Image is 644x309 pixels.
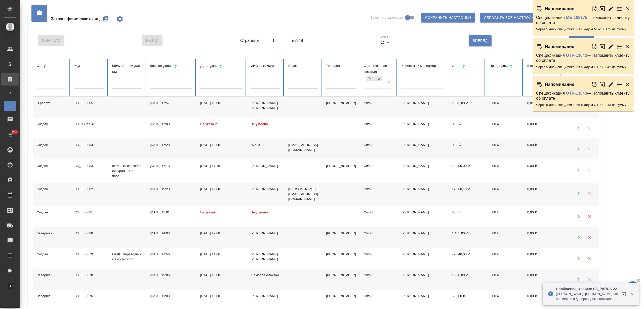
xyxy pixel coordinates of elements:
[200,143,243,148] div: [DATE] 12:00
[591,81,597,88] button: Отложить
[364,273,393,278] div: Сити3
[448,269,486,290] td: 1 920,00 ₽
[573,253,584,263] button: Открыть
[150,163,192,168] div: [DATE] 17:13
[200,273,243,278] div: [DATE] 16:00
[37,294,66,299] div: Завершен
[37,63,66,69] div: Статус
[200,163,243,168] div: [DATE] 17:19
[523,138,561,159] td: 0,00 ₽
[448,227,486,248] td: 1 455,00 ₽
[573,274,584,284] button: Открыть
[150,294,192,299] div: [DATE] 11:03
[608,81,614,88] button: Редактировать
[37,273,66,278] div: Завершен
[200,210,218,214] span: Не указано
[251,252,280,262] div: [PERSON_NAME] [PERSON_NAME]
[74,273,104,278] div: C3_FL-8078
[326,294,356,299] p: [PHONE_NUMBER]
[112,252,142,262] p: От КВ: переводчик с вьтнамского
[573,211,584,221] button: Открыть
[251,231,280,236] div: [PERSON_NAME]
[484,15,536,21] span: Сбросить все настройки
[448,97,486,118] td: 1 875,00 ₽
[251,273,280,278] div: Жамолов Авахзон
[74,101,104,106] div: C3_FL-8085
[523,97,561,118] td: 0,00 ₽
[326,231,356,236] p: [PHONE_NUMBER]
[536,15,631,25] p: Спецификация — Напомнить клиенту об оплате
[523,183,561,206] td: 0,00 ₽
[326,273,356,278] p: [PHONE_NUMBER]
[200,187,243,192] div: [DATE] 12:00
[523,227,561,248] td: 0,00 ₽
[200,294,243,299] div: [DATE] 10:00
[288,187,318,202] p: [PERSON_NAME][EMAIL_ADDRESS][DOMAIN_NAME]
[536,27,631,32] p: Через 5 дней спецификация с кодом МБ-103175 на сумму 158544 RUB будет просрочена
[74,163,104,168] div: C3_FL-8083
[573,188,584,198] button: Открыть
[251,63,280,69] div: ФИО заказчика
[536,53,631,63] p: Спецификация — Напомнить клиенту об оплате
[200,122,218,126] span: Не указано
[200,101,243,106] div: [DATE] 10:00
[371,15,403,20] span: Закрепить заголовки
[37,210,66,215] div: Создан
[397,248,448,269] td: [PERSON_NAME]
[397,227,448,248] td: [PERSON_NAME]
[625,6,631,12] button: Закрыть
[448,138,486,159] td: 0,00 ₽
[150,122,192,127] div: [DATE] 12:00
[523,118,561,138] td: 0,00 ₽
[573,232,584,242] button: Открыть
[37,231,66,236] div: Завершен
[566,15,587,20] a: МБ-103175
[600,79,606,90] button: Открыть в новой вкладке
[448,206,486,227] td: 0,00 ₽
[288,143,318,153] p: [EMAIL_ADDRESS][DOMAIN_NAME]
[625,44,631,50] button: Закрыть
[600,41,606,52] button: Открыть в новой вкладке
[150,143,192,148] div: [DATE] 17:28
[600,3,606,14] button: Открыть в новой вкладке
[112,163,142,179] p: от КВ: 19 сентября синхрон, на 2 часа...
[366,76,376,81] div: Сити3
[200,63,243,70] div: Сортировка
[566,53,587,58] a: OTP-13042
[452,63,481,70] div: Сортировка
[150,231,192,236] div: [DATE] 14:03
[397,183,448,206] td: [PERSON_NAME]
[364,187,393,192] div: Сити3
[364,210,393,215] div: Сити3
[486,206,523,227] td: 0,00 ₽
[51,16,100,22] span: Заказы физических лиц
[200,231,243,236] div: [DATE] 12:00
[112,63,142,75] div: Комментарии для КМ
[486,118,523,138] td: 0,00 ₽
[573,123,584,133] button: Открыть
[584,232,594,242] button: Удалить
[545,82,574,87] p: Напоминание
[397,269,448,290] td: [PERSON_NAME]
[74,122,104,127] div: C3_Q-Cap-43
[536,102,631,107] p: Через 5 дней спецификация с кодом OTP-13043 на сумму 5194.56 RUB будет просрочена
[74,63,104,69] div: Код
[584,253,594,263] button: Удалить
[4,101,16,111] a: Ф
[556,286,619,291] p: Сообщения в заказе C3_PARUS-22
[292,38,303,44] span: из 349
[448,248,486,269] td: 77 040,00 ₽
[591,6,597,12] button: Отложить
[326,101,356,106] p: [PHONE_NUMBER]
[364,163,393,168] div: Сити3
[486,97,523,118] td: 0,00 ₽
[364,294,393,299] div: Сити3
[523,159,561,183] td: 0,00 ₽
[74,210,104,215] div: C3_FL-8081
[486,248,523,269] td: 0,00 ₽
[448,159,486,183] td: 12 000,00 ₽
[381,36,388,38] label: Строк
[401,63,444,69] div: Клиентский менеджер
[251,101,280,111] div: [PERSON_NAME] [PERSON_NAME]
[150,252,192,257] div: [DATE] 11:56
